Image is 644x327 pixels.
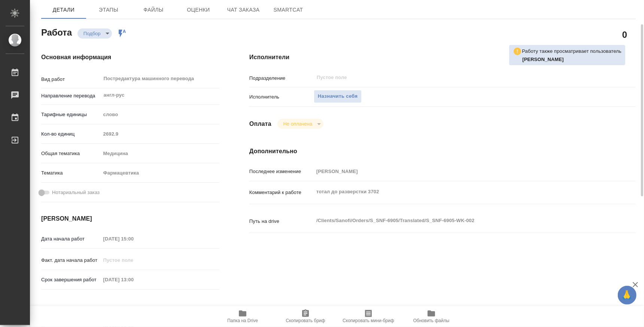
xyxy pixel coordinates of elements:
[91,5,127,15] span: Этапы
[343,318,394,323] span: Скопировать мини-бриф
[249,189,314,196] p: Комментарий к работе
[101,274,166,285] input: Пустое поле
[249,168,314,175] p: Последнее изменение
[622,28,627,41] h2: 0
[101,303,166,314] input: Пустое поле
[522,57,564,62] b: [PERSON_NAME]
[249,218,314,225] p: Путь на drive
[101,255,166,266] input: Пустое поле
[277,119,323,129] div: Подбор
[249,53,636,62] h4: Исполнители
[618,286,637,305] button: 🙏
[227,318,258,323] span: Папка на Drive
[522,56,622,63] p: Горшкова Валентина
[281,121,315,127] button: Не оплачена
[41,169,101,177] p: Тематика
[522,48,622,55] p: Работу также просматривает пользователь
[314,214,604,227] textarea: /Clients/Sanofi/Orders/S_SNF-6905/Translated/S_SNF-6905-WK-002
[316,73,586,82] input: Пустое поле
[101,128,219,139] input: Пустое поле
[41,130,101,138] p: Кол-во единиц
[318,92,358,101] span: Назначить себя
[211,306,274,327] button: Папка на Drive
[41,235,101,243] p: Дата начала работ
[81,30,103,37] button: Подбор
[101,233,166,244] input: Пустое поле
[249,93,314,101] p: Исполнитель
[249,75,314,82] p: Подразделение
[41,150,101,157] p: Общая тематика
[46,5,82,15] span: Детали
[101,147,219,160] div: Медицина
[41,276,101,284] p: Срок завершения работ
[180,5,216,15] span: Оценки
[337,306,400,327] button: Скопировать мини-бриф
[286,318,325,323] span: Скопировать бриф
[41,76,101,83] p: Вид работ
[314,166,604,177] input: Пустое поле
[314,90,362,103] button: Назначить себя
[621,287,634,303] span: 🙏
[270,5,306,15] span: SmartCat
[249,147,636,156] h4: Дополнительно
[41,257,101,264] p: Факт. дата начала работ
[41,92,101,100] p: Направление перевода
[101,167,219,179] div: Фармацевтика
[225,5,261,15] span: Чат заказа
[41,25,72,39] h2: Работа
[274,306,337,327] button: Скопировать бриф
[413,318,450,323] span: Обновить файлы
[400,306,463,327] button: Обновить файлы
[41,53,219,62] h4: Основная информация
[78,28,112,39] div: Подбор
[41,305,101,312] p: Факт. срок заверш. работ
[101,108,219,121] div: слово
[249,119,271,128] h4: Оплата
[136,5,171,15] span: Файлы
[41,214,219,223] h4: [PERSON_NAME]
[314,185,604,198] textarea: тотал до разверстки 3702
[41,111,101,118] p: Тарифные единицы
[52,189,100,196] span: Нотариальный заказ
